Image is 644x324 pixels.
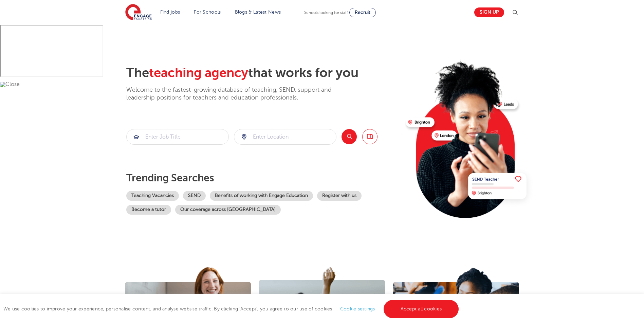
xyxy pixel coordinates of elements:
[342,129,357,144] button: Search
[125,4,152,21] img: Engage Education
[340,306,375,311] a: Cookie settings
[349,8,376,17] a: Recruit
[474,7,504,17] a: Sign up
[317,191,362,201] a: Register with us
[3,306,460,311] span: We use cookies to improve your experience, personalise content, and analyse website traffic. By c...
[175,205,281,215] a: Our coverage across [GEOGRAPHIC_DATA]
[126,191,179,201] a: Teaching Vacancies
[194,10,221,15] a: For Schools
[126,172,400,184] p: Trending searches
[234,129,336,145] div: Submit
[234,129,336,144] input: Submit
[384,300,459,318] a: Accept all cookies
[355,10,370,15] span: Recruit
[210,191,313,201] a: Benefits of working with Engage Education
[5,81,20,87] span: Close
[304,10,348,15] span: Schools looking for staff
[235,10,281,15] a: Blogs & Latest News
[126,129,229,145] div: Submit
[126,205,171,215] a: Become a tutor
[183,191,206,201] a: SEND
[160,10,180,15] a: Find jobs
[127,129,228,144] input: Submit
[126,86,350,102] p: Welcome to the fastest-growing database of teaching, SEND, support and leadership positions for t...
